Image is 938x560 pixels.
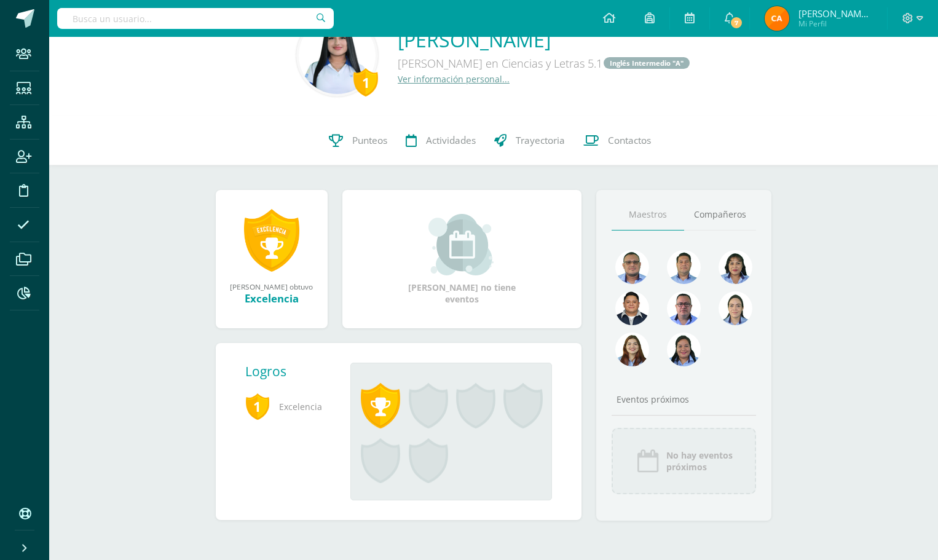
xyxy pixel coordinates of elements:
[612,199,684,231] a: Maestros
[396,116,485,165] a: Actividades
[228,282,315,291] div: [PERSON_NAME] obtuvo
[245,363,341,380] div: Logros
[719,250,752,284] img: 371adb901e00c108b455316ee4864f9b.png
[398,26,691,53] a: [PERSON_NAME]
[400,214,523,305] div: [PERSON_NAME] no tiene eventos
[426,134,476,147] span: Actividades
[245,392,270,420] span: 1
[608,134,651,147] span: Contactos
[667,291,701,325] img: 30ea9b988cec0d4945cca02c4e803e5a.png
[615,250,649,284] img: 99962f3fa423c9b8099341731b303440.png
[798,7,872,20] span: [PERSON_NAME] Santiago [PERSON_NAME]
[428,214,495,275] img: event_small.png
[765,6,789,31] img: af9f1233f962730253773e8543f9aabb.png
[604,57,690,69] a: Inglés Intermedio "A"
[245,390,331,424] span: Excelencia
[228,291,315,306] div: Excelencia
[636,449,660,473] img: event_icon.png
[516,134,565,147] span: Trayectoria
[666,449,733,473] span: No hay eventos próximos
[574,116,660,165] a: Contactos
[615,333,649,366] img: a9adb280a5deb02de052525b0213cdb9.png
[612,393,757,405] div: Eventos próximos
[352,134,387,147] span: Punteos
[320,116,396,165] a: Punteos
[615,291,649,325] img: eccc7a2d5da755eac5968f4df6463713.png
[398,53,691,73] div: [PERSON_NAME] en Ciencias y Letras 5.1
[719,291,752,325] img: 375aecfb130304131abdbe7791f44736.png
[730,16,743,30] span: 7
[57,8,334,29] input: Busca un usuario...
[684,199,757,231] a: Compañeros
[299,17,376,94] img: a2b2c476d67208add7de1c8665f38877.png
[353,68,378,97] div: 1
[667,333,701,366] img: 4a7f7f1a360f3d8e2a3425f4c4febaf9.png
[398,73,510,85] a: Ver información personal...
[798,18,872,29] span: Mi Perfil
[485,116,574,165] a: Trayectoria
[667,250,701,284] img: 2ac039123ac5bd71a02663c3aa063ac8.png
